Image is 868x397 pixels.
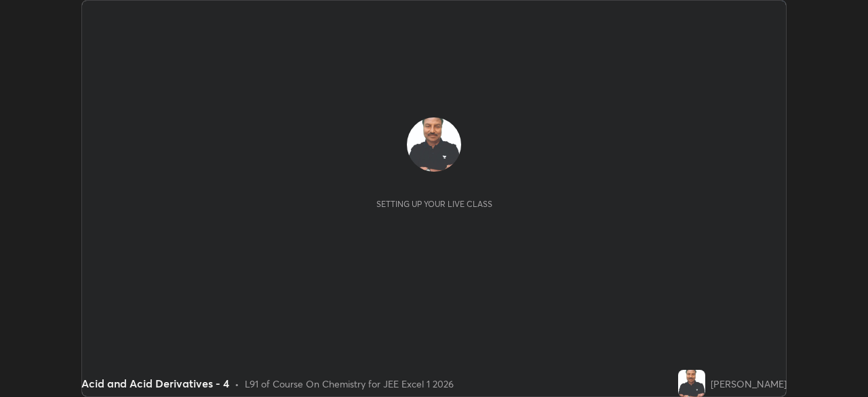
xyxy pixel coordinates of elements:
[376,199,492,209] div: Setting up your live class
[407,117,461,172] img: 082fcddd6cff4f72b7e77e0352d4d048.jpg
[81,375,229,392] div: Acid and Acid Derivatives - 4
[678,370,705,397] img: 082fcddd6cff4f72b7e77e0352d4d048.jpg
[711,377,787,391] div: [PERSON_NAME]
[235,377,239,391] div: •
[245,377,454,391] div: L91 of Course On Chemistry for JEE Excel 1 2026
